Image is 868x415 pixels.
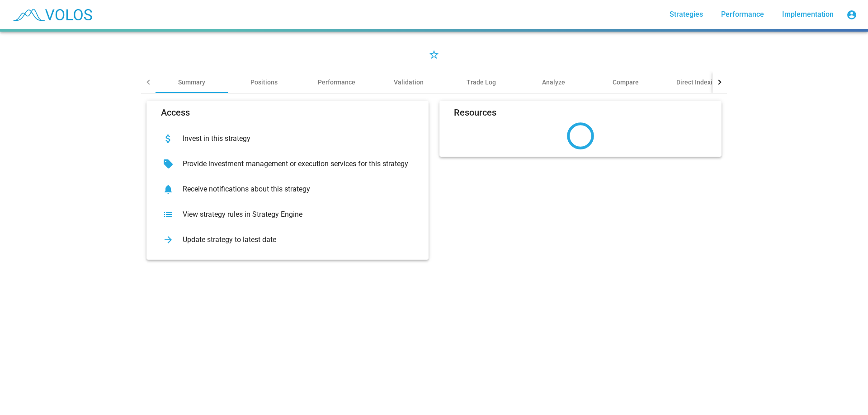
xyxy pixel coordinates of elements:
button: Invest in this strategy [154,126,421,151]
mat-card-title: Resources [454,108,496,117]
div: Trade Log [467,78,496,87]
mat-icon: list [161,207,175,222]
div: Performance [318,78,355,87]
mat-icon: notifications [161,182,175,196]
mat-icon: star_border [429,50,439,61]
button: Receive notifications about this strategy [154,177,421,202]
span: Implementation [782,10,834,19]
mat-icon: arrow_forward [161,233,175,247]
mat-card-title: Access [161,108,190,117]
mat-icon: account_circle [846,9,857,20]
div: Update strategy to latest date [175,235,414,244]
div: Provide investment management or execution services for this strategy [175,159,414,168]
div: View strategy rules in Strategy Engine [175,210,414,219]
mat-icon: sell [161,157,175,171]
span: Strategies [670,10,703,19]
button: Update strategy to latest date [154,227,421,252]
div: Receive notifications about this strategy [175,185,414,194]
div: Validation [394,78,424,87]
img: blue_transparent.png [7,3,97,26]
summary: AccessInvest in this strategyProvide investment management or execution services for this strateg... [141,93,727,267]
div: Invest in this strategy [175,134,414,143]
a: Strategies [662,6,710,23]
div: Analyze [542,78,565,87]
div: Summary [178,78,205,87]
mat-icon: attach_money [161,131,175,146]
div: Positions [250,78,278,87]
a: Performance [714,6,771,23]
a: Implementation [775,6,841,23]
button: View strategy rules in Strategy Engine [154,202,421,227]
span: Performance [721,10,764,19]
div: Compare [613,78,639,87]
div: Direct Indexing [676,78,720,87]
button: Provide investment management or execution services for this strategy [154,151,421,177]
